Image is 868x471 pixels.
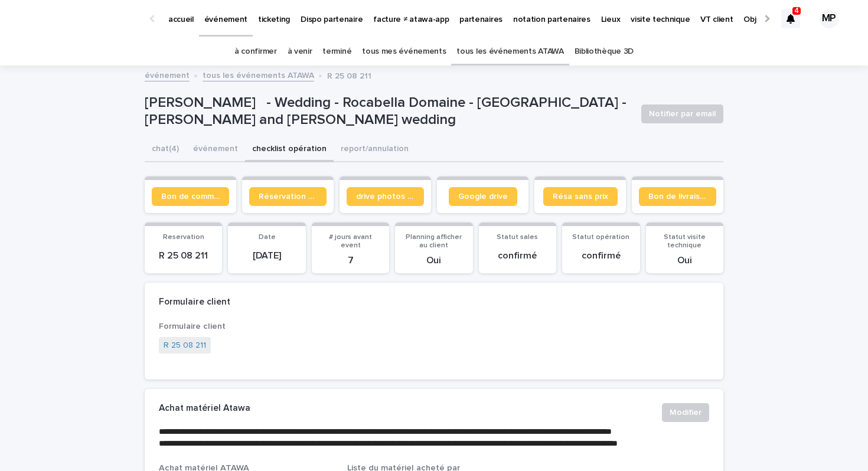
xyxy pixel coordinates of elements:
a: drive photos coordinateur [347,187,424,206]
p: R 25 08 211 [327,68,371,81]
p: confirmé [486,250,549,261]
a: tous mes événements [362,38,446,66]
p: Oui [653,255,716,266]
span: Google drive [458,192,508,201]
span: Bon de commande [161,192,220,201]
a: Résa sans prix [543,187,618,206]
span: drive photos coordinateur [356,192,415,201]
span: Notifier par email [649,108,716,120]
button: checklist opération [245,138,334,162]
button: événement [186,138,245,162]
button: Notifier par email [641,104,723,123]
a: R 25 08 211 [164,339,206,352]
a: Bibliothèque 3D [575,38,634,66]
a: à confirmer [234,38,277,66]
p: R 25 08 211 [152,250,215,261]
img: Ls34BcGeRexTGTNfXpUC [24,7,138,31]
a: tous les événements ATAWA [203,68,314,81]
a: Bon de livraison [639,187,716,206]
span: Statut sales [497,234,538,241]
span: Date [259,234,276,241]
p: [PERSON_NAME] - Wedding - Rocabella Domaine - [GEOGRAPHIC_DATA] - [PERSON_NAME] and [PERSON_NAME]... [145,94,632,129]
span: # jours avant event [329,234,372,249]
h2: Achat matériel Atawa [159,403,250,414]
p: 7 [319,255,382,266]
a: événement [145,68,190,81]
div: MP [820,9,838,28]
span: Planning afficher au client [406,234,462,249]
a: terminé [322,38,351,66]
p: Oui [402,255,465,266]
p: 4 [795,6,799,15]
span: Bon de livraison [648,192,707,201]
span: Résa sans prix [553,192,608,201]
span: Statut visite technique [664,234,706,249]
a: tous les événements ATAWA [456,38,563,66]
span: Réservation client [259,192,317,201]
span: Formulaire client [159,322,226,331]
p: confirmé [569,250,632,261]
button: report/annulation [334,138,416,162]
button: chat (4) [145,138,186,162]
h2: Formulaire client [159,297,230,308]
a: Bon de commande [152,187,229,206]
a: Réservation client [249,187,327,206]
span: Reservation [163,234,204,241]
a: à venir [288,38,312,66]
span: Statut opération [572,234,629,241]
span: Modifier [670,407,701,418]
a: Google drive [449,187,517,206]
div: 4 [781,9,800,28]
p: [DATE] [235,250,298,261]
button: Modifier [662,403,709,422]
